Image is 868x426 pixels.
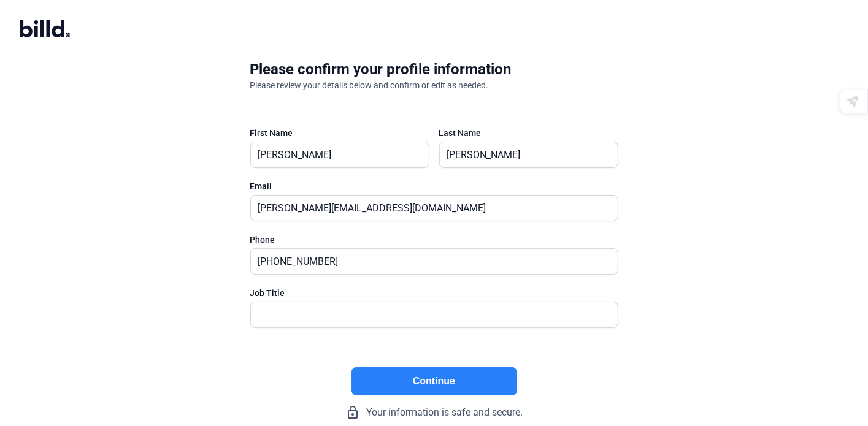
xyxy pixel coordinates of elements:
[250,59,512,79] div: Please confirm your profile information
[250,180,618,192] div: Email
[439,127,618,139] div: Last Name
[351,367,517,395] button: Continue
[250,287,618,299] div: Job Title
[251,249,604,274] input: (XXX) XXX-XXXX
[250,405,618,420] div: Your information is safe and secure.
[250,79,489,91] div: Please review your details below and confirm or edit as needed.
[250,234,618,246] div: Phone
[345,405,360,420] mat-icon: lock_outline
[250,127,429,139] div: First Name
